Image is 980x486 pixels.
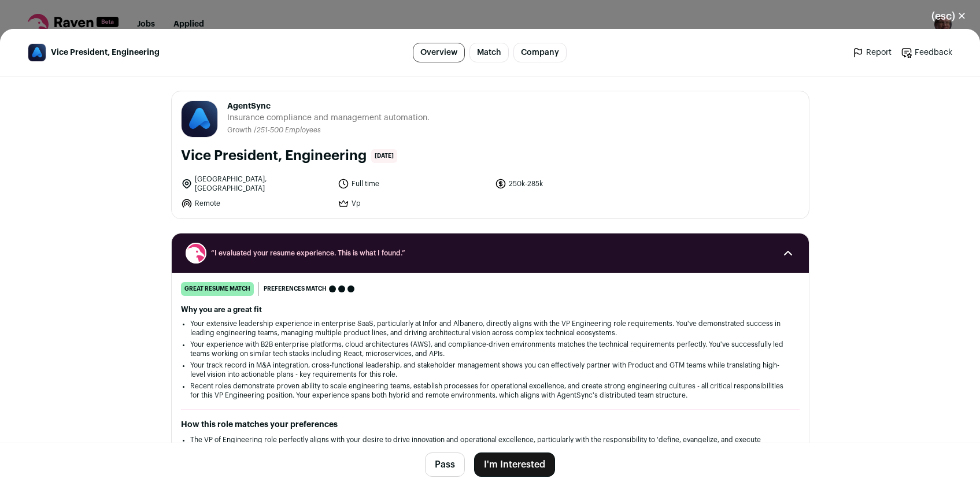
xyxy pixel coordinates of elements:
a: Report [852,47,892,58]
span: Vice President, Engineering [51,47,160,58]
a: Feedback [901,47,952,58]
a: Match [469,43,509,62]
span: [DATE] [371,149,397,163]
li: Recent roles demonstrate proven ability to scale engineering teams, establish processes for opera... [190,381,790,400]
span: “I evaluated your resume experience. This is what I found.” [211,248,770,258]
li: Your extensive leadership experience in enterprise SaaS, particularly at Infor and Albanero, dire... [190,319,790,337]
a: Overview [413,43,465,62]
span: Insurance compliance and management automation. [227,112,430,124]
span: 251-500 Employees [257,127,321,133]
a: Company [513,43,567,62]
li: Remote [181,198,331,209]
li: Growth [227,126,254,135]
button: I'm Interested [474,452,555,477]
button: Close modal [918,3,980,29]
img: 868d4bfb0912c1d93c3bf11d29da346082c7466304da48c5517af637f2c13b07.jpg [28,44,46,61]
span: Preferences match [264,283,327,295]
h1: Vice President, Engineering [181,147,367,165]
li: Vp [338,198,488,209]
li: Full time [338,175,488,193]
li: 250k-285k [495,175,645,193]
li: Your experience with B2B enterprise platforms, cloud architectures (AWS), and compliance-driven e... [190,340,790,358]
h2: How this role matches your preferences [181,419,800,431]
img: 868d4bfb0912c1d93c3bf11d29da346082c7466304da48c5517af637f2c13b07.jpg [182,101,217,137]
li: The VP of Engineering role perfectly aligns with your desire to drive innovation and operational ... [190,435,790,454]
li: Your track record in M&A integration, cross-functional leadership, and stakeholder management sho... [190,361,790,379]
li: / [254,126,321,135]
button: Pass [425,452,465,477]
span: AgentSync [227,101,430,112]
div: great resume match [181,282,254,296]
li: [GEOGRAPHIC_DATA], [GEOGRAPHIC_DATA] [181,175,331,193]
h2: Why you are a great fit [181,305,800,314]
